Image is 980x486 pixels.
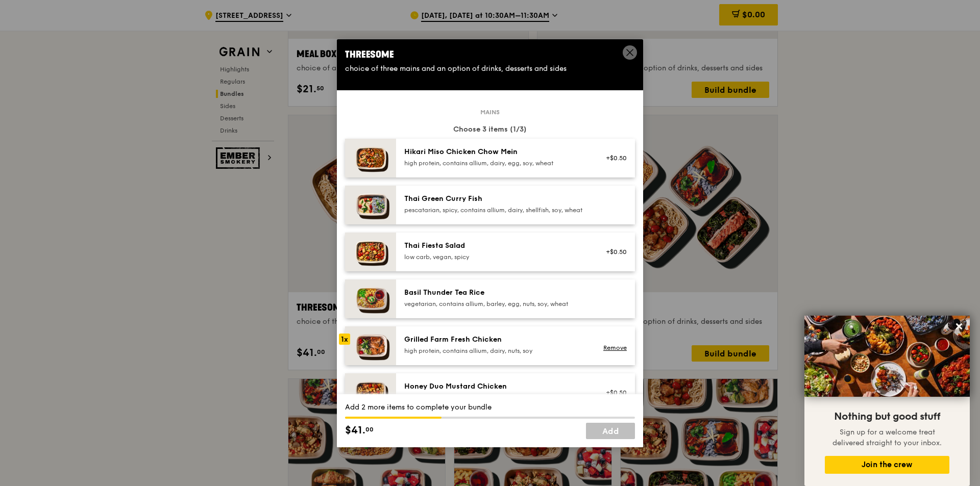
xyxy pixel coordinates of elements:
div: high protein, contains allium, dairy, egg, soy, wheat [404,159,587,167]
img: daily_normal_HORZ-Thai-Green-Curry-Fish.jpg [345,186,396,224]
div: Add 2 more items to complete your bundle [345,402,635,413]
img: daily_normal_Thai_Fiesta_Salad__Horizontal_.jpg [345,233,396,271]
div: Grilled Farm Fresh Chicken [404,335,587,345]
img: daily_normal_Honey_Duo_Mustard_Chicken__Horizontal_.jpg [345,373,396,412]
button: Join the crew [825,456,949,474]
a: Remove [603,344,627,351]
div: Honey Duo Mustard Chicken [404,381,587,392]
div: Choose 3 items (1/3) [345,124,635,135]
div: low carb, vegan, spicy [404,253,587,261]
div: +$0.50 [600,248,627,256]
div: +$0.50 [600,154,627,162]
div: Hikari Miso Chicken Chow Mein [404,147,587,157]
div: Basil Thunder Tea Rice [404,288,587,298]
img: daily_normal_HORZ-Grilled-Farm-Fresh-Chicken.jpg [345,326,396,365]
button: Close [951,318,967,335]
div: high protein, contains allium, dairy, nuts, soy [404,347,587,355]
span: Mains [476,108,504,116]
div: pescatarian, spicy, contains allium, dairy, shellfish, soy, wheat [404,206,587,214]
img: daily_normal_Hikari_Miso_Chicken_Chow_Mein__Horizontal_.jpg [345,139,396,177]
img: DSC07876-Edit02-Large.jpeg [804,316,970,397]
div: 1x [339,334,350,345]
span: Sign up for a welcome treat delivered straight to your inbox. [832,428,942,447]
div: choice of three mains and an option of drinks, desserts and sides [345,64,635,74]
span: 00 [365,425,374,433]
div: Thai Fiesta Salad [404,241,587,251]
a: Add [586,423,635,439]
div: Threesome [345,47,635,62]
span: $41. [345,423,365,438]
div: +$0.50 [600,389,627,397]
img: daily_normal_HORZ-Basil-Thunder-Tea-Rice.jpg [345,279,396,318]
div: Thai Green Curry Fish [404,194,587,204]
span: Nothing but good stuff [834,411,940,423]
div: vegetarian, contains allium, barley, egg, nuts, soy, wheat [404,300,587,308]
div: high protein, contains allium, soy, wheat [404,394,587,402]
